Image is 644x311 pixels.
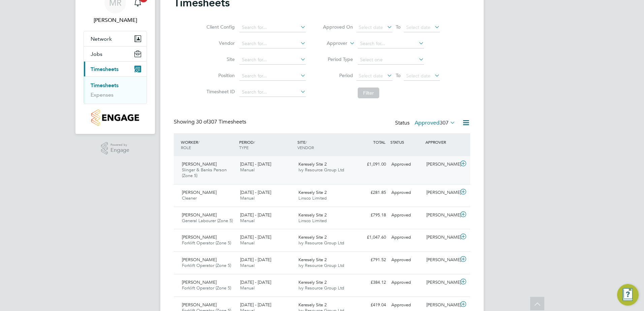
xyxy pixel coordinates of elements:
[298,285,344,291] span: Ivy Resource Group Ltd
[181,145,191,150] span: ROLE
[298,279,327,285] span: Keresely Site 2
[204,24,235,30] label: Client Config
[358,55,424,65] input: Select one
[179,136,237,153] div: WORKER
[240,257,271,263] span: [DATE] - [DATE]
[296,136,354,153] div: SITE
[323,56,353,62] label: Period Type
[174,118,248,126] div: Showing
[240,212,271,218] span: [DATE] - [DATE]
[239,71,306,81] input: Search for...
[204,56,235,62] label: Site
[240,279,271,285] span: [DATE] - [DATE]
[240,218,255,223] span: Manual
[91,82,119,89] a: Timesheets
[298,234,327,240] span: Keresely Site 2
[182,263,231,268] span: Forklift Operator (Zone 5)
[389,136,424,148] div: STATUS
[389,232,424,243] div: Approved
[182,189,217,195] span: [PERSON_NAME]
[84,16,147,24] span: Mark Reece
[182,234,217,240] span: [PERSON_NAME]
[298,189,327,195] span: Keresely Site 2
[240,167,255,173] span: Manual
[182,218,233,223] span: General Labourer (Zone 5)
[196,118,246,125] span: 307 Timesheets
[182,279,217,285] span: [PERSON_NAME]
[406,73,430,79] span: Select date
[239,55,306,65] input: Search for...
[91,51,102,57] span: Jobs
[323,24,353,30] label: Approved On
[317,40,347,47] label: Approver
[240,240,255,246] span: Manual
[394,71,402,80] span: To
[237,136,296,153] div: PERIOD
[394,23,402,31] span: To
[406,24,430,30] span: Select date
[424,277,459,288] div: [PERSON_NAME]
[91,109,139,126] img: countryside-properties-logo-retina.png
[91,36,112,42] span: Network
[617,284,639,306] button: Engage Resource Center
[204,89,235,95] label: Timesheet ID
[358,39,424,48] input: Search for...
[182,302,217,308] span: [PERSON_NAME]
[354,210,389,221] div: £795.18
[240,189,271,195] span: [DATE] - [DATE]
[389,159,424,170] div: Approved
[424,159,459,170] div: [PERSON_NAME]
[424,232,459,243] div: [PERSON_NAME]
[354,300,389,311] div: £419.04
[198,139,199,145] span: /
[440,119,449,126] span: 307
[298,212,327,218] span: Keresely Site 2
[101,142,130,155] a: Powered byEngage
[239,145,249,150] span: TYPE
[358,88,379,98] button: Filter
[240,234,271,240] span: [DATE] - [DATE]
[196,118,208,125] span: 30 of
[84,109,147,126] a: Go to home page
[298,302,327,308] span: Keresely Site 2
[204,72,235,78] label: Position
[182,240,231,246] span: Forklift Operator (Zone 5)
[204,40,235,46] label: Vendor
[91,66,119,72] span: Timesheets
[297,145,314,150] span: VENDOR
[239,88,306,97] input: Search for...
[240,302,271,308] span: [DATE] - [DATE]
[298,161,327,167] span: Keresely Site 2
[389,300,424,311] div: Approved
[389,254,424,266] div: Approved
[298,218,327,223] span: Linsco Limited
[182,257,217,263] span: [PERSON_NAME]
[354,159,389,170] div: £1,091.00
[424,300,459,311] div: [PERSON_NAME]
[84,62,147,76] button: Timesheets
[182,212,217,218] span: [PERSON_NAME]
[298,240,344,246] span: Ivy Resource Group Ltd
[254,139,255,145] span: /
[389,187,424,198] div: Approved
[298,257,327,263] span: Keresely Site 2
[182,285,231,291] span: Forklift Operator (Zone 5)
[84,31,147,46] button: Network
[240,161,271,167] span: [DATE] - [DATE]
[240,263,255,268] span: Manual
[305,139,307,145] span: /
[395,118,457,128] div: Status
[298,167,344,173] span: Ivy Resource Group Ltd
[323,72,353,78] label: Period
[359,73,383,79] span: Select date
[424,136,459,148] div: APPROVER
[373,139,385,145] span: TOTAL
[354,187,389,198] div: £281.85
[389,277,424,288] div: Approved
[110,142,129,148] span: Powered by
[415,119,455,126] label: Approved
[240,285,255,291] span: Manual
[424,210,459,221] div: [PERSON_NAME]
[240,195,255,201] span: Manual
[298,263,344,268] span: Ivy Resource Group Ltd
